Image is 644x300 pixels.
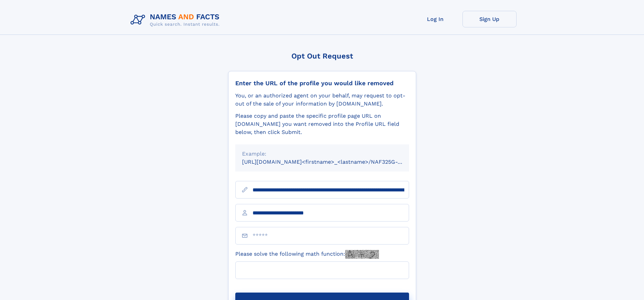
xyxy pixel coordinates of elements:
[228,52,416,60] div: Opt Out Request
[408,11,462,27] a: Log In
[242,159,422,165] small: [URL][DOMAIN_NAME]<firstname>_<lastname>/NAF325G-xxxxxxxx
[462,11,517,27] a: Sign Up
[235,92,409,108] div: You, or an authorized agent on your behalf, may request to opt-out of the sale of your informatio...
[235,250,379,259] label: Please solve the following math function:
[242,150,402,158] div: Example:
[235,79,409,87] div: Enter the URL of the profile you would like removed
[128,11,225,29] img: Logo Names and Facts
[235,112,409,136] div: Please copy and paste the specific profile page URL on [DOMAIN_NAME] you want removed into the Pr...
